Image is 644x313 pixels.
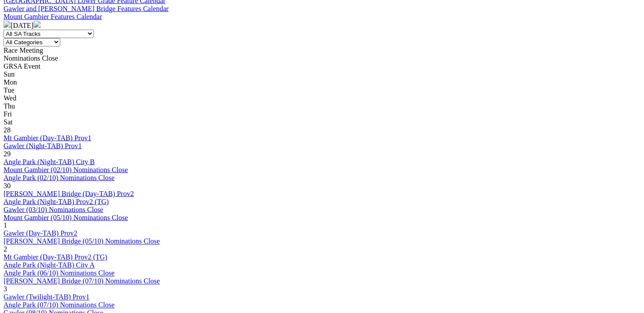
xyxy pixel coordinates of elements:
a: Angle Park (02/10) Nominations Close [4,174,115,182]
a: Mount Gambier Features Calendar [4,13,102,20]
a: Gawler and [PERSON_NAME] Bridge Features Calendar [4,5,169,12]
div: Sat [4,118,640,126]
a: Gawler (Night-TAB) Prov1 [4,142,81,150]
div: GRSA Event [4,62,640,70]
a: Mt Gambier (Day-TAB) Prov2 (TG) [4,254,107,261]
div: Nominations Close [4,54,640,62]
img: chevron-right-pager-white.svg [34,21,41,28]
span: 3 [4,286,7,293]
a: Mount Gambier (05/10) Nominations Close [4,214,128,221]
a: Mt Gambier (Day-TAB) Prov1 [4,134,91,142]
div: Sun [4,70,640,78]
a: Angle Park (Night-TAB) City B [4,158,95,166]
a: [PERSON_NAME] Bridge (05/10) Nominations Close [4,238,160,245]
a: [PERSON_NAME] Bridge (Day-TAB) Prov2 [4,190,134,197]
a: Angle Park (Night-TAB) City A [4,262,95,269]
a: Angle Park (07/10) Nominations Close [4,301,115,309]
a: Gawler (Twilight-TAB) Prov1 [4,294,89,301]
a: [PERSON_NAME] Bridge (07/10) Nominations Close [4,278,160,285]
a: Angle Park (Night-TAB) Prov2 (TG) [4,198,109,205]
div: Fri [4,110,640,118]
span: 2 [4,246,7,253]
a: Gawler (Day-TAB) Prov2 [4,230,78,237]
img: chevron-left-pager-white.svg [4,21,11,28]
span: 28 [4,126,11,134]
span: 30 [4,182,11,189]
span: 29 [4,150,11,158]
a: Angle Park (06/10) Nominations Close [4,270,115,277]
div: Tue [4,86,640,94]
div: Mon [4,78,640,86]
span: 1 [4,222,7,229]
div: [DATE] [4,21,640,30]
div: Thu [4,102,640,110]
a: Gawler (03/10) Nominations Close [4,206,103,213]
div: Race Meeting [4,46,640,54]
a: Mount Gambier (02/10) Nominations Close [4,166,128,174]
div: Wed [4,94,640,102]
